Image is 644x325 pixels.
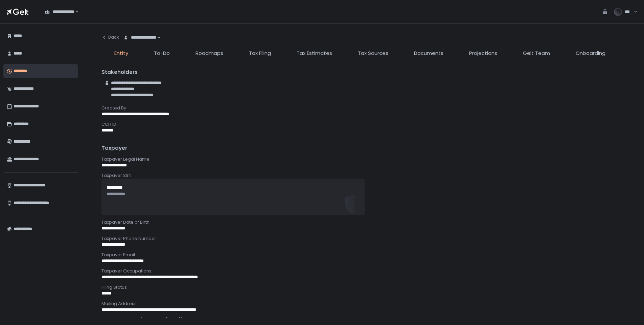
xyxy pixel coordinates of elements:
[469,49,497,57] span: Projections
[101,31,119,44] button: Back
[41,5,79,19] div: Search for option
[358,49,388,57] span: Tax Sources
[101,121,635,127] div: CCH ID
[414,49,443,57] span: Documents
[101,317,635,323] div: Physical Address (Start date: [DATE])
[101,156,635,162] div: Taxpayer Legal Name
[249,49,271,57] span: Tax Filing
[101,268,635,274] div: Taxpayer Occupations
[101,68,635,76] div: Stakeholders
[101,172,635,179] div: Taxpayer SSN
[119,31,161,45] div: Search for option
[101,144,635,152] div: Taxpayer
[576,49,605,57] span: Onboarding
[101,301,635,307] div: Mailing Address
[297,49,332,57] span: Tax Estimates
[101,284,635,290] div: Filing Status
[114,49,128,57] span: Entity
[156,34,157,41] input: Search for option
[101,252,635,258] div: Taxpayer Email
[523,49,550,57] span: Gelt Team
[154,49,170,57] span: To-Do
[195,49,223,57] span: Roadmaps
[101,219,635,225] div: Taxpayer Date of Birth
[101,34,119,40] div: Back
[101,236,635,242] div: Taxpayer Phone Number
[101,105,635,111] div: Created By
